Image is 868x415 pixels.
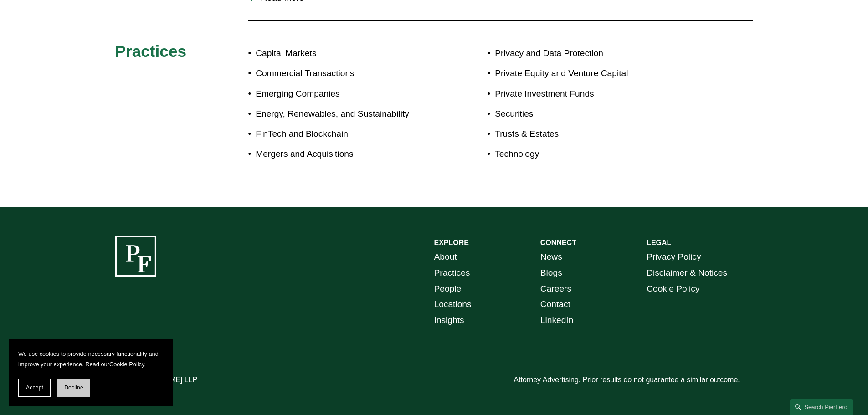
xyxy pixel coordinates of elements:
[647,249,701,265] a: Privacy Policy
[18,348,164,369] p: We use cookies to provide necessary functionality and improve your experience. Read our .
[647,239,671,246] strong: LEGAL
[540,249,562,265] a: News
[434,265,470,281] a: Practices
[256,66,434,82] p: Commercial Transactions
[495,126,700,142] p: Trusts & Estates
[495,146,700,162] p: Technology
[514,374,753,387] p: Attorney Advertising. Prior results do not guarantee a similar outcome.
[647,281,699,297] a: Cookie Policy
[434,297,472,313] a: Locations
[434,281,462,297] a: People
[434,239,469,246] strong: EXPLORE
[540,265,562,281] a: Blogs
[647,265,727,281] a: Disclaimer & Notices
[434,249,457,265] a: About
[115,42,187,60] span: Practices
[495,66,700,82] p: Private Equity and Venture Capital
[495,106,700,122] p: Securities
[256,86,434,102] p: Emerging Companies
[495,46,700,61] p: Privacy and Data Protection
[790,399,853,415] a: Search this site
[540,297,570,313] a: Contact
[64,384,83,391] span: Decline
[256,126,434,142] p: FinTech and Blockchain
[109,361,144,368] a: Cookie Policy
[256,106,434,122] p: Energy, Renewables, and Sustainability
[256,46,434,61] p: Capital Markets
[115,374,248,387] p: © [PERSON_NAME] LLP
[495,86,700,102] p: Private Investment Funds
[256,146,434,162] p: Mergers and Acquisitions
[9,339,173,406] section: Cookie banner
[26,384,43,391] span: Accept
[540,313,574,328] a: LinkedIn
[540,239,576,246] strong: CONNECT
[18,379,51,397] button: Accept
[540,281,571,297] a: Careers
[434,313,464,328] a: Insights
[57,379,90,397] button: Decline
